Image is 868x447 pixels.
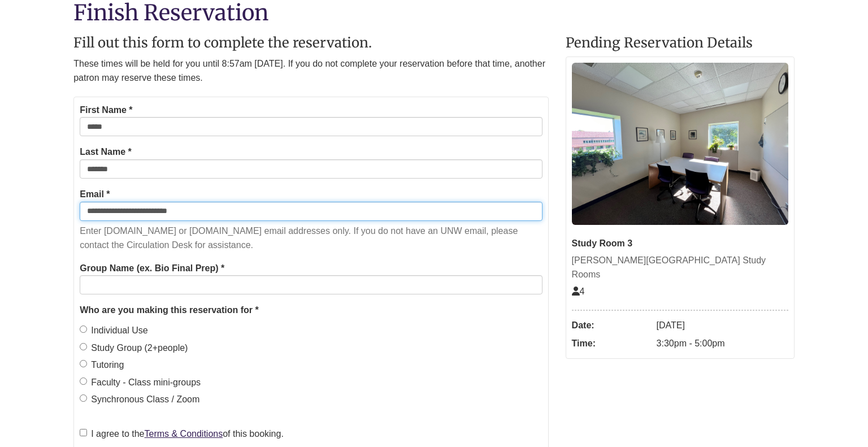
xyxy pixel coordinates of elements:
label: Group Name (ex. Bio Final Prep) * [80,261,224,276]
input: Synchronous Class / Zoom [80,394,87,402]
input: Individual Use [80,326,87,333]
label: Study Group (2+people) [80,341,188,355]
h1: Finish Reservation [73,1,795,24]
h2: Pending Reservation Details [566,36,795,50]
div: [PERSON_NAME][GEOGRAPHIC_DATA] Study Rooms [572,253,788,282]
input: I agree to theTerms & Conditionsof this booking. [80,429,87,436]
img: Study Room 3 [572,63,788,225]
dd: [DATE] [657,316,788,335]
label: Faculty - Class mini-groups [80,375,201,390]
dd: 3:30pm - 5:00pm [657,335,788,353]
label: Email * [80,187,110,202]
a: Terms & Conditions [145,429,223,439]
p: Enter [DOMAIN_NAME] or [DOMAIN_NAME] email addresses only. If you do not have an UNW email, pleas... [80,224,542,253]
legend: Who are you making this reservation for * [80,303,542,318]
label: First Name * [80,103,132,118]
div: Study Room 3 [572,236,788,251]
input: Faculty - Class mini-groups [80,377,87,385]
label: Last Name * [80,145,132,159]
label: Synchronous Class / Zoom [80,392,199,407]
label: I agree to the of this booking. [80,427,284,441]
input: Tutoring [80,360,87,367]
input: Study Group (2+people) [80,343,87,350]
p: These times will be held for you until 8:57am [DATE]. If you do not complete your reservation bef... [73,57,548,85]
label: Individual Use [80,323,148,338]
dt: Time: [572,335,651,353]
span: The capacity of this space [572,287,585,296]
h2: Fill out this form to complete the reservation. [73,36,548,50]
label: Tutoring [80,358,124,372]
dt: Date: [572,316,651,335]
